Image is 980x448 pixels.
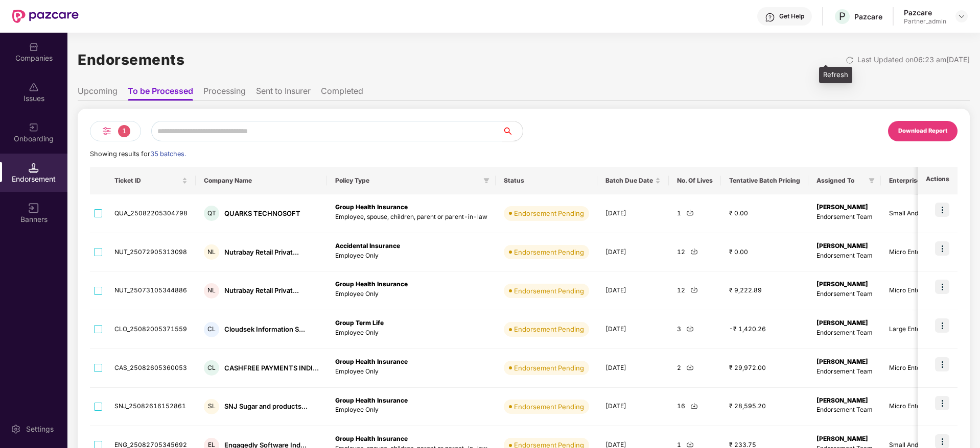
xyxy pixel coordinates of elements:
[904,8,946,17] div: Pazcare
[677,286,713,295] div: 12
[597,310,669,349] td: [DATE]
[335,328,487,338] p: Employee Only
[819,67,852,83] div: Refresh
[335,212,487,222] p: Employee, spouse, children, parent or parent-in-law
[690,286,698,293] img: svg+xml;base64,PHN2ZyBpZD0iRG93bmxvYWQtMjR4MjQiIHhtbG5zPSJodHRwOi8vd3d3LnczLm9yZy8yMDAwL3N2ZyIgd2...
[889,177,966,185] span: Enterprise Type
[514,402,584,412] div: Endorsement Pending
[204,322,219,337] div: CL
[597,233,669,272] td: [DATE]
[721,233,808,272] td: ₹ 0.00
[204,360,219,376] div: CL
[514,208,584,218] div: Endorsement Pending
[224,286,299,295] div: Nutrabay Retail Privat...
[106,310,196,349] td: CLO_25082005371559
[857,54,970,65] div: Last Updated on 06:23 am[DATE]
[128,86,193,101] li: To be Processed
[335,251,487,261] p: Employee Only
[816,319,868,327] b: [PERSON_NAME]
[677,363,713,373] div: 2
[514,247,584,257] div: Endorsement Pending
[203,86,246,101] li: Processing
[224,402,308,411] div: SNJ Sugar and products...
[597,194,669,233] td: [DATE]
[114,177,180,185] span: Ticket ID
[224,209,300,218] div: QUARKS TECHNOSOFT
[677,402,713,411] div: 16
[677,325,713,334] div: 3
[11,424,21,434] img: svg+xml;base64,PHN2ZyBpZD0iU2V0dGluZy0yMHgyMCIgeG1sbnM9Imh0dHA6Ly93d3cudzMub3JnLzIwMDAvc3ZnIiB3aW...
[597,271,669,310] td: [DATE]
[721,310,808,349] td: -₹ 1,420.26
[721,271,808,310] td: ₹ 9,222.89
[597,388,669,427] td: [DATE]
[677,209,713,218] div: 1
[816,435,868,442] b: [PERSON_NAME]
[669,167,721,194] th: No. Of Lives
[335,435,408,442] b: Group Health Insurance
[12,10,79,23] img: New Pazcare Logo
[514,286,584,296] div: Endorsement Pending
[597,167,669,194] th: Batch Due Date
[816,280,868,288] b: [PERSON_NAME]
[106,388,196,427] td: SNJ_25082616152861
[78,48,184,71] h1: Endorsements
[677,247,713,257] div: 12
[958,12,966,20] img: svg+xml;base64,PHN2ZyBpZD0iRHJvcGRvd24tMzJ4MzIiIHhtbG5zPSJodHRwOi8vd3d3LnczLm9yZy8yMDAwL3N2ZyIgd2...
[721,194,808,233] td: ₹ 0.00
[256,86,311,101] li: Sent to Insurer
[335,280,408,288] b: Group Health Insurance
[106,194,196,233] td: QUA_25082205304798
[502,121,523,141] button: search
[918,167,958,194] th: Actions
[29,42,39,52] img: svg+xml;base64,PHN2ZyBpZD0iQ29tcGFuaWVzIiB4bWxucz0iaHR0cDovL3d3dy53My5vcmcvMjAwMC9zdmciIHdpZHRoPS...
[686,209,694,216] img: svg+xml;base64,PHN2ZyBpZD0iRG93bmxvYWQtMjR4MjQiIHhtbG5zPSJodHRwOi8vd3d3LnczLm9yZy8yMDAwL3N2ZyIgd2...
[690,247,698,255] img: svg+xml;base64,PHN2ZyBpZD0iRG93bmxvYWQtMjR4MjQiIHhtbG5zPSJodHRwOi8vd3d3LnczLm9yZy8yMDAwL3N2ZyIgd2...
[496,167,597,194] th: Status
[335,242,400,250] b: Accidental Insurance
[514,324,584,334] div: Endorsement Pending
[816,242,868,250] b: [PERSON_NAME]
[816,367,873,377] p: Endorsement Team
[23,424,57,434] div: Settings
[29,82,39,92] img: svg+xml;base64,PHN2ZyBpZD0iSXNzdWVzX2Rpc2FibGVkIiB4bWxucz0iaHR0cDovL3d3dy53My5vcmcvMjAwMC9zdmciIH...
[204,283,219,298] div: NL
[935,318,949,333] img: icon
[690,402,698,410] img: svg+xml;base64,PHN2ZyBpZD0iRG93bmxvYWQtMjR4MjQiIHhtbG5zPSJodHRwOi8vd3d3LnczLm9yZy8yMDAwL3N2ZyIgd2...
[118,125,130,137] span: 1
[935,357,949,371] img: icon
[196,167,327,194] th: Company Name
[765,12,775,22] img: svg+xml;base64,PHN2ZyBpZD0iSGVscC0zMngzMiIgeG1sbnM9Imh0dHA6Ly93d3cudzMub3JnLzIwMDAvc3ZnIiB3aWR0aD...
[816,212,873,222] p: Endorsement Team
[839,10,846,22] span: P
[150,150,186,158] span: 35 batches.
[721,388,808,427] td: ₹ 28,595.20
[78,86,118,101] li: Upcoming
[935,241,949,256] img: icon
[846,56,854,64] img: svg+xml;base64,PHN2ZyBpZD0iUmVsb2FkLTMyeDMyIiB4bWxucz0iaHR0cDovL3d3dy53My5vcmcvMjAwMC9zdmciIHdpZH...
[898,127,947,136] div: Download Report
[224,363,319,373] div: CASHFREE PAYMENTS INDI...
[90,150,186,158] span: Showing results for
[335,396,408,404] b: Group Health Insurance
[779,12,804,20] div: Get Help
[605,177,653,185] span: Batch Due Date
[816,177,865,185] span: Assigned To
[335,405,487,415] p: Employee Only
[29,163,39,173] img: svg+xml;base64,PHN2ZyB3aWR0aD0iMTQuNSIgaGVpZ2h0PSIxNC41IiB2aWV3Qm94PSIwIDAgMTYgMTYiIGZpbGw9Im5vbm...
[514,363,584,373] div: Endorsement Pending
[29,122,39,133] img: svg+xml;base64,PHN2ZyB3aWR0aD0iMjAiIGhlaWdodD0iMjAiIHZpZXdCb3g9IjAgMCAyMCAyMCIgZmlsbD0ibm9uZSIgeG...
[721,349,808,388] td: ₹ 29,972.00
[935,280,949,294] img: icon
[935,396,949,410] img: icon
[204,244,219,260] div: NL
[816,358,868,365] b: [PERSON_NAME]
[869,178,875,184] span: filter
[686,440,694,448] img: svg+xml;base64,PHN2ZyBpZD0iRG93bmxvYWQtMjR4MjQiIHhtbG5zPSJodHRwOi8vd3d3LnczLm9yZy8yMDAwL3N2ZyIgd2...
[106,233,196,272] td: NUT_25072905313098
[816,251,873,261] p: Endorsement Team
[816,203,868,211] b: [PERSON_NAME]
[904,17,946,26] div: Partner_admin
[867,175,877,187] span: filter
[816,405,873,415] p: Endorsement Team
